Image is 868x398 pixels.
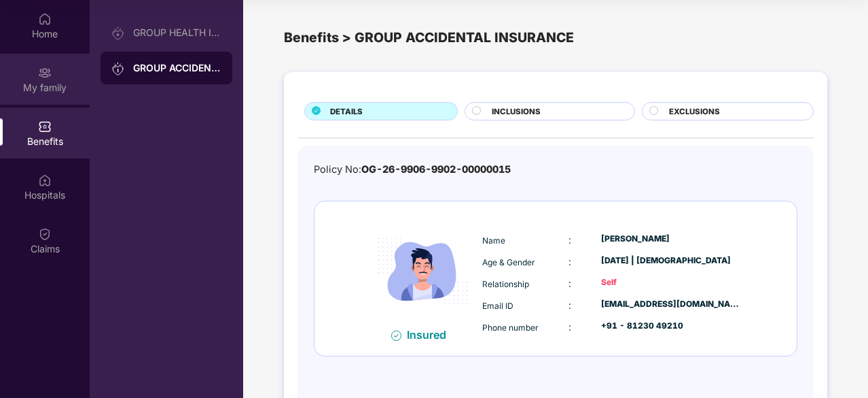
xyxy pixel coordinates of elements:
div: GROUP HEALTH INSURANCE [133,27,221,38]
div: Policy No: [314,162,511,178]
span: EXCLUSIONS [669,105,720,118]
span: Age & Gender [482,257,535,267]
div: [DATE] | [DEMOGRAPHIC_DATA] [601,254,741,267]
img: svg+xml;base64,PHN2ZyB3aWR0aD0iMjAiIGhlaWdodD0iMjAiIHZpZXdCb3g9IjAgMCAyMCAyMCIgZmlsbD0ibm9uZSIgeG... [38,66,52,80]
span: Relationship [482,279,529,289]
span: Email ID [482,301,513,311]
div: +91 - 81230 49210 [601,320,741,333]
img: icon [367,215,479,327]
span: : [568,256,571,267]
img: svg+xml;base64,PHN2ZyB3aWR0aD0iMjAiIGhlaWdodD0iMjAiIHZpZXdCb3g9IjAgMCAyMCAyMCIgZmlsbD0ibm9uZSIgeG... [111,27,125,40]
div: Self [601,276,741,289]
span: INCLUSIONS [492,105,541,118]
span: Phone number [482,322,539,333]
img: svg+xml;base64,PHN2ZyBpZD0iSG9tZSIgeG1sbnM9Imh0dHA6Ly93d3cudzMub3JnLzIwMDAvc3ZnIiB3aWR0aD0iMjAiIG... [38,12,52,26]
span: : [568,299,571,311]
img: svg+xml;base64,PHN2ZyB3aWR0aD0iMjAiIGhlaWdodD0iMjAiIHZpZXdCb3g9IjAgMCAyMCAyMCIgZmlsbD0ibm9uZSIgeG... [111,62,125,76]
div: Insured [407,328,454,342]
img: svg+xml;base64,PHN2ZyBpZD0iQmVuZWZpdHMiIHhtbG5zPSJodHRwOi8vd3d3LnczLm9yZy8yMDAwL3N2ZyIgd2lkdGg9Ij... [38,120,52,133]
span: : [568,234,571,246]
img: svg+xml;base64,PHN2ZyBpZD0iQ2xhaW0iIHhtbG5zPSJodHRwOi8vd3d3LnczLm9yZy8yMDAwL3N2ZyIgd2lkdGg9IjIwIi... [38,227,52,241]
span: : [568,321,571,333]
span: OG-26-9906-9902-00000015 [361,163,511,175]
div: [EMAIL_ADDRESS][DOMAIN_NAME] [601,298,741,311]
span: : [568,278,571,289]
span: DETAILS [330,105,363,118]
div: GROUP ACCIDENTAL INSURANCE [133,61,221,75]
img: svg+xml;base64,PHN2ZyB4bWxucz0iaHR0cDovL3d3dy53My5vcmcvMjAwMC9zdmciIHdpZHRoPSIxNiIgaGVpZ2h0PSIxNi... [391,331,401,341]
img: svg+xml;base64,PHN2ZyBpZD0iSG9zcGl0YWxzIiB4bWxucz0iaHR0cDovL3d3dy53My5vcmcvMjAwMC9zdmciIHdpZHRoPS... [38,173,52,187]
div: Benefits > GROUP ACCIDENTAL INSURANCE [284,27,827,48]
span: Name [482,235,505,246]
div: [PERSON_NAME] [601,233,741,246]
